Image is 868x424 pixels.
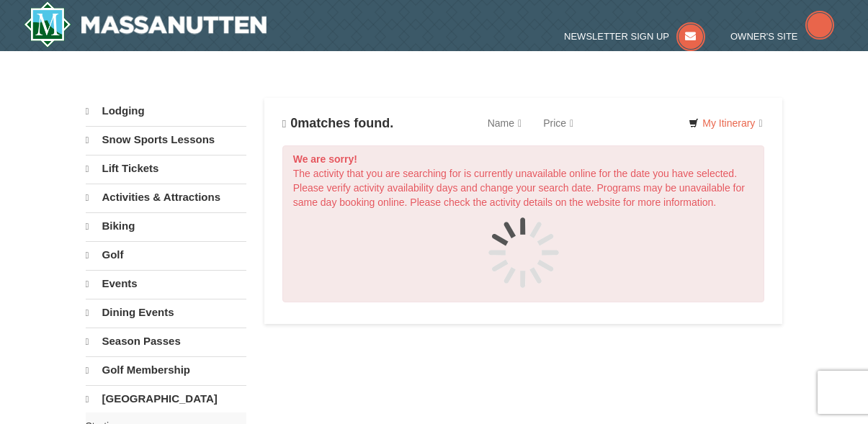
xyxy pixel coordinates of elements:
a: Activities & Attractions [86,184,246,211]
a: [GEOGRAPHIC_DATA] [86,385,246,412]
a: Season Passes [86,328,246,355]
div: The activity that you are searching for is currently unavailable online for the date you have sel... [282,145,765,302]
a: My Itinerary [679,112,771,134]
a: Lodging [86,98,246,125]
img: spinner.gif [488,217,560,289]
a: Dining Events [86,299,246,326]
a: Price [532,109,584,137]
a: Name [477,109,532,137]
a: Biking [86,212,246,240]
a: Golf [86,241,246,269]
a: Newsletter Sign Up [564,31,705,42]
img: Massanutten Resort Logo [24,1,267,48]
a: Snow Sports Lessons [86,126,246,153]
span: Owner's Site [730,31,798,42]
strong: We are sorry! [293,153,357,165]
a: Golf Membership [86,356,246,384]
span: Newsletter Sign Up [564,31,669,42]
a: Events [86,270,246,297]
a: Owner's Site [730,31,834,42]
a: Lift Tickets [86,155,246,182]
a: Massanutten Resort [24,1,267,48]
